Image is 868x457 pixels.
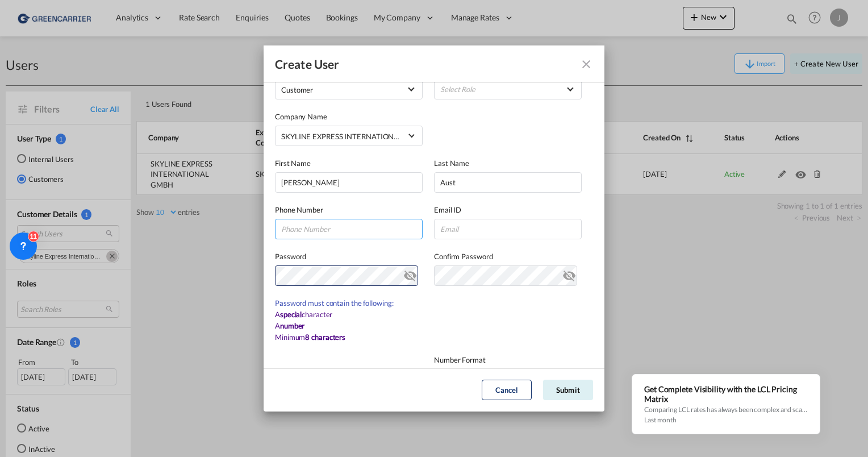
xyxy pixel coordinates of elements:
[434,354,582,365] label: Number Format
[562,267,576,280] md-icon: icon-eye-off
[275,309,423,320] div: A character
[275,111,423,122] label: Company Name
[579,57,593,71] md-icon: icon-close fg-AAA8AD
[543,380,593,400] button: Submit
[280,310,302,319] b: special
[275,320,423,331] div: A
[434,219,582,239] input: Email
[434,79,582,99] md-select: {{(ctrl.parent.createData.viewShipper && !ctrl.parent.createData.user_data.role_id) ? 'N/A' : 'Se...
[281,85,313,94] span: Customer
[434,172,582,193] input: Last name
[275,251,423,262] label: Password
[264,45,604,411] md-dialog: GeneralIntergration Details ...
[275,126,423,146] md-select: Company: SKYLINE EXPRESS INTERNATIONAL GMBH
[275,204,423,215] label: Phone Number
[275,172,423,193] input: First name
[434,365,582,377] span: Select your number display format
[434,157,582,169] label: Last Name
[482,380,532,400] button: Cancel
[281,132,427,141] div: SKYLINE EXPRESS INTERNATIONAL GMBH
[275,297,423,309] div: Password must contain the following:
[434,251,582,262] label: Confirm Password
[275,219,423,239] input: Phone Number
[275,79,423,99] md-select: company type of user: Customer
[275,331,423,343] div: Minimum
[403,267,417,280] md-icon: icon-eye-off
[275,157,423,169] label: First Name
[280,321,304,330] b: number
[575,53,598,76] button: icon-close fg-AAA8AD
[434,204,582,215] label: Email ID
[275,57,339,72] div: Create User
[305,333,345,342] b: 8 characters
